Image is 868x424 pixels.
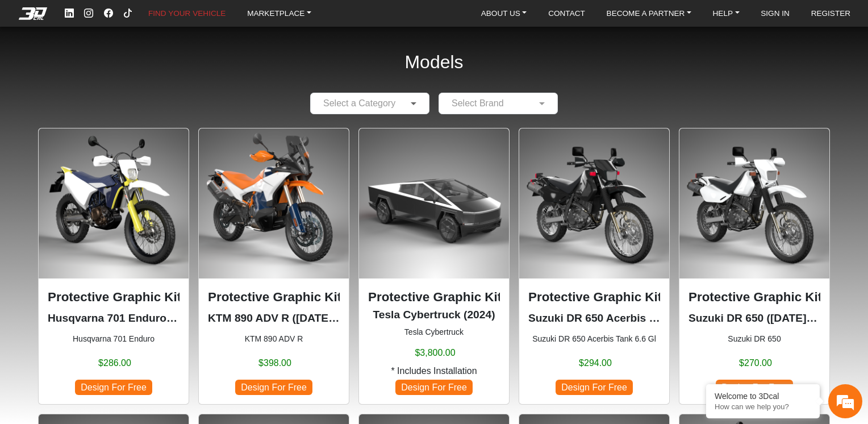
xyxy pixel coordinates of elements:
[243,6,316,22] a: MARKETPLACE
[477,6,532,22] a: ABOUT US
[579,356,612,370] span: $294.00
[716,380,793,395] span: Design For Free
[368,326,500,338] small: Tesla Cybertruck
[519,128,670,405] div: Suzuki DR 650 Acerbis Tank 6.6 Gl
[715,402,811,411] p: How can we help you?
[715,392,811,401] div: Welcome to 3Dcal
[528,310,660,327] p: Suzuki DR 650 Acerbis Tank 6.6 Gl (1996-2024)
[528,333,660,345] small: Suzuki DR 650 Acerbis Tank 6.6 Gl
[39,128,189,278] img: 701 Enduronull2016-2024
[756,6,794,22] a: SIGN IN
[48,333,180,345] small: Husqvarna 701 Enduro
[688,333,820,345] small: Suzuki DR 650
[807,6,856,22] a: REGISTER
[359,128,509,278] img: Cybertrucknull2024
[208,288,340,307] p: Protective Graphic Kit
[368,288,500,307] p: Protective Graphic Kit
[556,380,633,395] span: Design For Free
[679,128,830,405] div: Suzuki DR 650
[198,128,349,405] div: KTM 890 ADV R
[358,128,510,405] div: Tesla Cybertruck
[208,310,340,327] p: KTM 890 ADV R (2023-2025)
[395,380,473,395] span: Design For Free
[48,288,180,307] p: Protective Graphic Kit
[38,128,189,405] div: Husqvarna 701 Enduro
[602,6,696,22] a: BECOME A PARTNER
[404,36,463,88] h2: Models
[235,380,312,395] span: Design For Free
[48,310,180,327] p: Husqvarna 701 Enduro (2016-2024)
[528,288,660,307] p: Protective Graphic Kit
[688,310,820,327] p: Suzuki DR 650 (1996-2024)
[391,364,477,378] span: * Includes Installation
[144,6,230,22] a: FIND YOUR VEHICLE
[415,346,455,360] span: $3,800.00
[199,128,349,278] img: 890 ADV R null2023-2025
[98,356,131,370] span: $286.00
[368,307,500,323] p: Tesla Cybertruck (2024)
[708,6,744,22] a: HELP
[739,356,772,370] span: $270.00
[519,128,669,278] img: DR 650Acerbis Tank 6.6 Gl1996-2024
[258,356,291,370] span: $398.00
[208,333,340,345] small: KTM 890 ADV R
[75,380,152,395] span: Design For Free
[679,128,829,278] img: DR 6501996-2024
[688,288,820,307] p: Protective Graphic Kit
[544,6,590,22] a: CONTACT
